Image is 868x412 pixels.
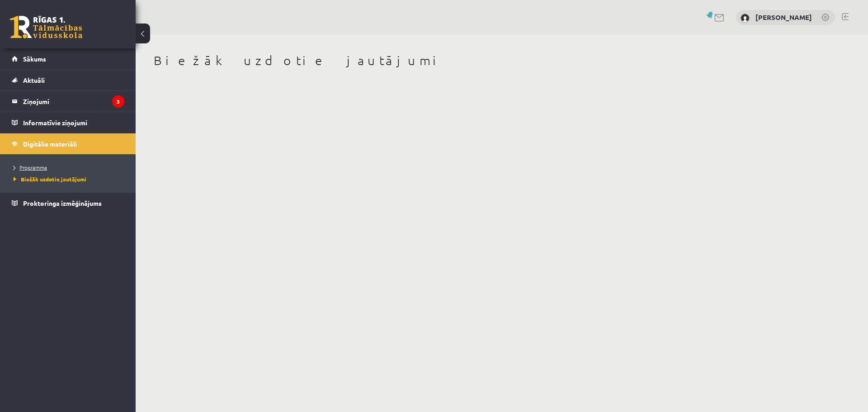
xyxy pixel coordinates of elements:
[154,53,732,68] h1: Biežāk uzdotie jautājumi
[12,193,124,213] a: Proktoringa izmēģinājums
[23,199,102,207] span: Proktoringa izmēģinājums
[12,133,124,154] a: Digitālie materiāli
[741,14,750,23] img: Artūrs Āboliņš
[10,16,82,38] a: Rīgas 1. Tālmācības vidusskola
[23,112,124,133] legend: Informatīvie ziņojumi
[12,70,124,90] a: Aktuāli
[12,48,124,69] a: Sākums
[112,95,124,108] i: 3
[12,112,124,133] a: Informatīvie ziņojumi
[23,76,45,84] span: Aktuāli
[23,55,46,63] span: Sākums
[755,13,812,22] a: [PERSON_NAME]
[23,140,77,148] span: Digitālie materiāli
[12,91,124,112] a: Ziņojumi3
[14,164,47,171] span: Programma
[14,163,127,171] a: Programma
[14,175,86,183] span: Biežāk uzdotie jautājumi
[14,175,127,183] a: Biežāk uzdotie jautājumi
[23,91,124,112] legend: Ziņojumi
